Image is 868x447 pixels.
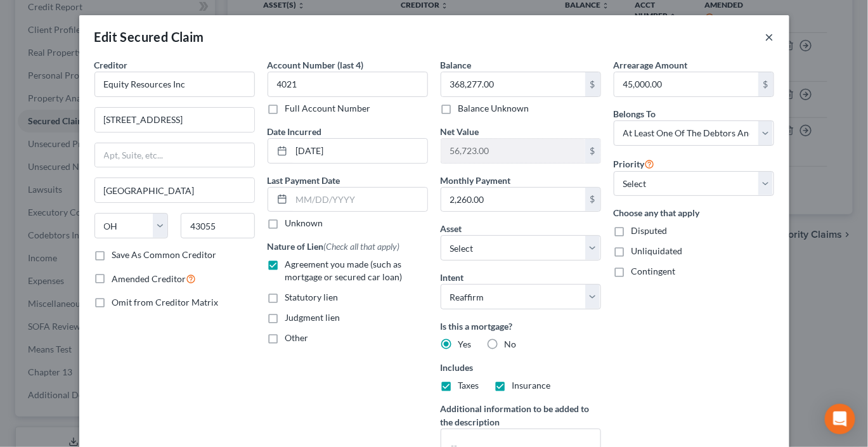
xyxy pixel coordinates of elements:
[458,339,472,349] span: Yes
[181,213,255,238] input: Enter zip...
[441,361,601,374] label: Includes
[268,174,340,187] label: Last Payment Date
[285,332,309,343] span: Other
[825,404,855,434] div: Open Intercom Messenger
[285,217,323,230] label: Unknown
[268,240,400,253] label: Nature of Lien
[95,143,254,167] input: Apt, Suite, etc...
[441,271,464,284] label: Intent
[585,188,600,212] div: $
[512,380,551,391] span: Insurance
[441,72,585,96] input: 0.00
[441,320,601,333] label: Is this a mortgage?
[441,174,511,187] label: Monthly Payment
[441,188,585,212] input: 0.00
[614,72,758,96] input: 0.00
[441,139,585,163] input: 0.00
[441,223,462,234] span: Asset
[94,60,128,70] span: Creditor
[95,178,254,202] input: Enter city...
[268,58,364,72] label: Account Number (last 4)
[758,72,774,96] div: $
[614,58,688,72] label: Arrearage Amount
[324,241,400,252] span: (Check all that apply)
[268,125,322,138] label: Date Incurred
[112,297,219,308] span: Omit from Creditor Matrix
[632,225,668,236] span: Disputed
[585,72,600,96] div: $
[285,259,403,282] span: Agreement you made (such as mortgage or secured car loan)
[441,58,472,72] label: Balance
[292,139,427,163] input: MM/DD/YYYY
[458,380,479,391] span: Taxes
[292,188,427,212] input: MM/DD/YYYY
[441,402,601,429] label: Additional information to be added to the description
[268,72,428,97] input: XXXX
[285,292,339,302] span: Statutory lien
[765,29,774,44] button: ×
[632,245,683,256] span: Unliquidated
[458,102,529,115] label: Balance Unknown
[632,266,676,276] span: Contingent
[94,28,204,46] div: Edit Secured Claim
[285,312,340,323] span: Judgment lien
[112,249,217,261] label: Save As Common Creditor
[94,72,255,97] input: Search creditor by name...
[505,339,517,349] span: No
[285,102,371,115] label: Full Account Number
[112,273,186,284] span: Amended Creditor
[614,156,655,171] label: Priority
[614,206,774,219] label: Choose any that apply
[95,108,254,132] input: Enter address...
[585,139,600,163] div: $
[441,125,479,138] label: Net Value
[614,108,656,119] span: Belongs To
